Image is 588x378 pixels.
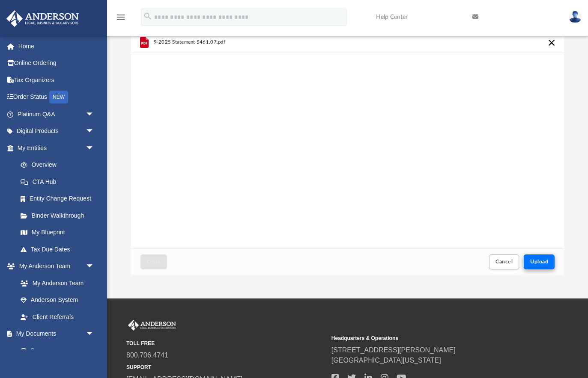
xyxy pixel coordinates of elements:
[86,106,103,123] span: arrow_drop_down
[140,254,167,269] button: Close
[154,39,225,45] span: 9-2025 Statement $461.07.pdf
[126,363,325,371] small: SUPPORT
[6,123,107,140] a: Digital Productsarrow_drop_down
[4,10,81,27] img: Anderson Advisors Platinum Portal
[12,173,107,190] a: CTA Hub
[131,32,564,249] div: grid
[126,320,178,331] img: Anderson Advisors Platinum Portal
[12,275,98,292] a: My Anderson Team
[569,11,582,23] img: User Pic
[116,12,126,22] i: menu
[143,12,152,21] i: search
[12,241,107,258] a: Tax Due Dates
[6,55,107,72] a: Online Ordering
[331,346,456,354] a: [STREET_ADDRESS][PERSON_NAME]
[86,123,103,140] span: arrow_drop_down
[6,325,103,343] a: My Documentsarrow_drop_down
[86,258,103,275] span: arrow_drop_down
[12,308,103,325] a: Client Referrals
[12,224,103,241] a: My Blueprint
[489,254,519,269] button: Cancel
[6,71,107,89] a: Tax Organizers
[6,139,107,157] a: My Entitiesarrow_drop_down
[126,351,168,359] a: 800.706.4741
[86,139,103,157] span: arrow_drop_down
[12,207,107,224] a: Binder Walkthrough
[12,342,98,359] a: Box
[147,259,161,264] span: Close
[331,334,531,342] small: Headquarters & Operations
[495,259,513,264] span: Cancel
[6,38,107,55] a: Home
[116,16,126,22] a: menu
[6,106,107,123] a: Platinum Q&Aarrow_drop_down
[86,325,103,343] span: arrow_drop_down
[12,157,107,174] a: Overview
[331,357,441,364] a: [GEOGRAPHIC_DATA][US_STATE]
[524,254,555,269] button: Upload
[546,38,557,48] button: Cancel this upload
[12,190,107,207] a: Entity Change Request
[530,259,548,264] span: Upload
[6,89,107,106] a: Order StatusNEW
[6,258,103,275] a: My Anderson Teamarrow_drop_down
[126,340,325,347] small: TOLL FREE
[12,292,103,309] a: Anderson System
[131,32,564,275] div: Upload
[49,91,68,103] div: NEW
